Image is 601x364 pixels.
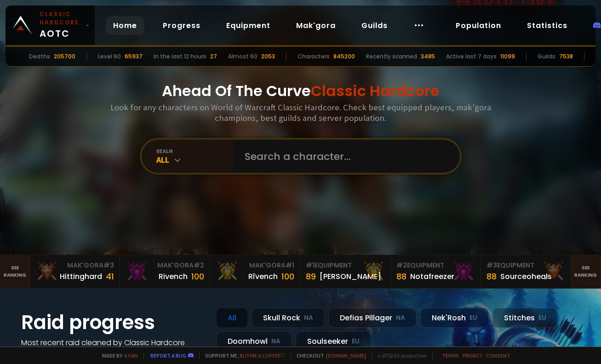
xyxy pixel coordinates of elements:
div: 2053 [261,52,275,61]
a: Home [106,16,144,35]
div: 100 [191,270,204,283]
a: Population [448,16,509,35]
div: Nek'Rosh [420,308,489,328]
div: Almost 60 [228,52,258,61]
div: Mak'Gora [35,261,114,270]
span: # 1 [286,261,294,270]
h4: Most recent raid cleaned by Classic Hardcore guilds [21,337,205,360]
div: Hittinghard [60,271,102,282]
a: Mak'Gora#3Hittinghard41 [30,255,120,288]
div: Stitches [492,308,558,328]
a: Mak'Gora#2Rivench100 [120,255,210,288]
div: Defias Pillager [328,308,417,328]
div: realm [156,148,234,154]
div: Guilds [538,52,555,61]
small: NA [271,337,280,346]
a: #1Equipment89[PERSON_NAME] [300,255,390,288]
small: NA [304,313,313,323]
div: Doomhowl [216,331,292,351]
div: [PERSON_NAME] [320,271,381,282]
div: 3485 [421,52,435,61]
div: 7538 [559,52,573,61]
div: 89 [306,270,316,283]
div: Recently scanned [366,52,417,61]
div: 65937 [125,52,143,61]
div: All [156,154,234,165]
a: Terms [442,352,459,359]
a: Buy me a coffee [240,352,285,359]
span: # 3 [487,261,497,270]
span: v. d752d5 - production [372,352,427,359]
span: # 2 [396,261,407,270]
div: In the last 12 hours [154,52,206,61]
div: Sourceoheals [500,271,552,282]
div: Active last 7 days [446,52,497,61]
a: #3Equipment88Sourceoheals [481,255,571,288]
div: Characters [298,52,330,61]
span: Checkout [291,352,366,359]
span: # 1 [306,261,315,270]
span: # 2 [194,261,204,270]
div: 11099 [500,52,515,61]
div: Soulseeker [296,331,371,351]
div: 27 [210,52,217,61]
a: a fan [124,352,138,359]
h1: Ahead Of The Curve [162,80,440,102]
div: Mak'Gora [216,261,294,270]
a: Consent [486,352,510,359]
small: EU [469,313,477,323]
span: Support me, [199,352,285,359]
h3: Look for any characters on World of Warcraft Classic Hardcore. Check best equipped players, mak'g... [107,102,495,123]
div: Equipment [306,261,384,270]
a: Seeranking [571,255,601,288]
span: AOTC [40,10,82,40]
div: 100 [281,270,294,283]
span: Classic Hardcore [311,80,440,101]
small: EU [538,313,546,323]
div: Equipment [487,261,565,270]
div: Rivench [159,271,188,282]
a: [DOMAIN_NAME] [326,352,366,359]
div: Rîvench [248,271,278,282]
small: Classic Hardcore [40,10,82,27]
a: Statistics [520,16,575,35]
div: 88 [487,270,497,283]
div: 205700 [54,52,75,61]
a: Classic HardcoreAOTC [6,6,95,45]
a: Report a bug [150,352,186,359]
div: Skull Rock [252,308,325,328]
div: Mak'Gora [126,261,204,270]
a: Guilds [354,16,395,35]
span: Made by [97,352,138,359]
a: Privacy [463,352,482,359]
div: 845200 [333,52,355,61]
div: Deaths [29,52,50,61]
div: Equipment [396,261,475,270]
div: All [216,308,248,328]
a: Mak'gora [289,16,343,35]
small: EU [352,337,360,346]
div: 41 [106,270,114,283]
a: Equipment [219,16,278,35]
h1: Raid progress [21,308,205,337]
a: Mak'Gora#1Rîvench100 [210,255,300,288]
span: # 3 [103,261,114,270]
div: Notafreezer [410,271,454,282]
input: Search a character... [239,140,449,173]
div: 88 [396,270,406,283]
small: NA [396,313,405,323]
a: #2Equipment88Notafreezer [391,255,481,288]
div: Level 60 [98,52,121,61]
a: Progress [155,16,208,35]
